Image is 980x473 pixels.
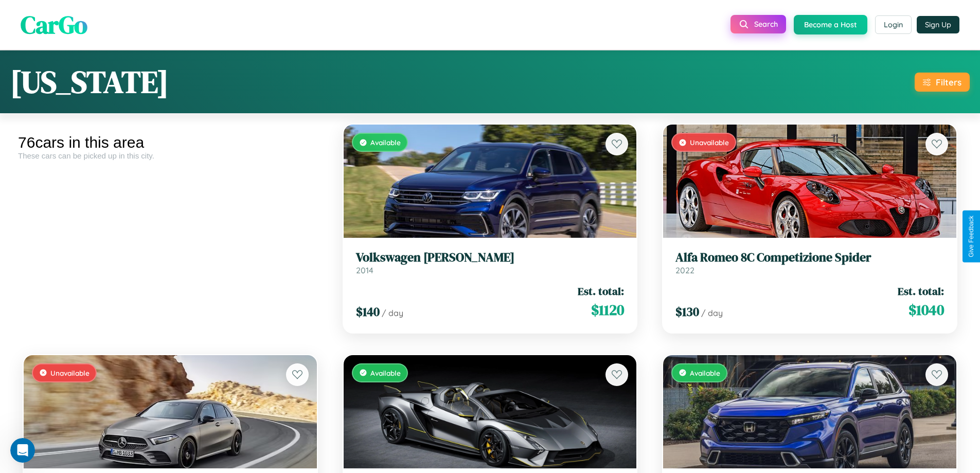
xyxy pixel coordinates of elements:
span: Unavailable [690,138,729,147]
button: Sign Up [917,16,959,33]
span: Est. total: [898,284,944,299]
span: $ 130 [675,303,699,320]
span: Available [370,138,401,147]
h1: [US_STATE] [10,61,169,103]
div: Filters [936,77,961,87]
button: Login [875,15,912,34]
a: Volkswagen [PERSON_NAME]2014 [356,250,625,275]
button: Filters [915,73,970,92]
h3: Alfa Romeo 8C Competizione Spider [675,250,944,265]
span: 2014 [356,265,373,275]
span: / day [701,308,723,318]
button: Search [730,15,786,33]
span: Available [690,369,720,377]
div: These cars can be picked up in this city. [18,151,323,160]
button: Become a Host [794,15,867,34]
div: Give Feedback [968,216,975,257]
div: 76 cars in this area [18,134,323,151]
span: CarGo [21,8,87,42]
span: 2022 [675,265,694,275]
span: Available [370,369,401,377]
span: / day [382,308,403,318]
span: $ 140 [356,303,380,320]
span: Unavailable [50,369,90,377]
iframe: Intercom live chat [10,438,35,463]
h3: Volkswagen [PERSON_NAME] [356,250,625,265]
span: $ 1120 [591,300,624,320]
span: Est. total: [578,284,624,299]
span: $ 1040 [908,300,944,320]
a: Alfa Romeo 8C Competizione Spider2022 [675,250,944,275]
span: Search [754,20,778,29]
